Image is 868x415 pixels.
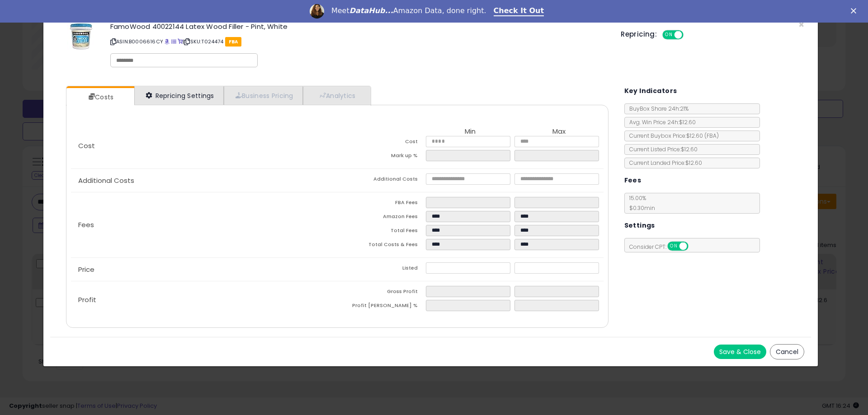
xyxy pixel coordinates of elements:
a: All offer listings [171,38,176,45]
td: Total Fees [337,225,426,239]
td: Gross Profit [337,286,426,300]
i: DataHub... [349,6,393,15]
button: Save & Close [714,345,766,359]
span: Avg. Win Price 24h: $12.60 [625,118,696,126]
td: Amazon Fees [337,211,426,225]
span: ON [663,31,675,39]
div: Close [851,8,860,14]
a: Costs [66,88,133,106]
span: Current Landed Price: $12.60 [625,159,702,167]
span: BuyBox Share 24h: 21% [625,105,689,112]
h5: Fees [624,175,642,186]
span: OFF [682,31,697,39]
span: $12.60 [686,132,719,140]
span: ( FBA ) [704,132,719,140]
span: Current Buybox Price: [625,132,719,140]
span: Consider CPT: [625,243,700,251]
h5: Settings [624,220,655,231]
p: ASIN: B0006616CY | SKU: T024474 [110,34,607,49]
span: ON [668,242,679,250]
th: Max [514,128,603,136]
img: 41OO36trnwL._SL60_.jpg [67,23,94,50]
th: Min [426,128,514,136]
a: Your listing only [178,38,183,45]
span: 15.00 % [625,194,655,212]
h3: FamoWood 40022144 Latex Wood Filler - Pint, White [110,23,607,30]
span: × [798,18,804,31]
span: Current Listed Price: $12.60 [625,145,698,153]
h5: Repricing: [621,31,657,38]
p: Profit [71,296,337,303]
a: Check It Out [494,6,544,16]
img: Profile image for Georgie [310,4,324,19]
td: Profit [PERSON_NAME] % [337,300,426,314]
a: Business Pricing [224,86,303,105]
span: FBA [225,37,242,47]
td: Cost [337,136,426,150]
p: Additional Costs [71,177,337,184]
div: Meet Amazon Data, done right. [331,6,486,15]
span: $0.30 min [625,204,655,212]
p: Fees [71,221,337,228]
p: Price [71,266,337,273]
p: Cost [71,142,337,149]
a: BuyBox page [165,38,170,45]
a: Analytics [303,86,370,105]
button: Cancel [770,344,804,359]
td: Listed [337,262,426,276]
td: Mark up % [337,150,426,164]
h5: Key Indicators [624,85,677,97]
td: Total Costs & Fees [337,239,426,253]
a: Repricing Settings [134,86,224,105]
td: Additional Costs [337,173,426,187]
td: FBA Fees [337,197,426,211]
span: OFF [687,242,701,250]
